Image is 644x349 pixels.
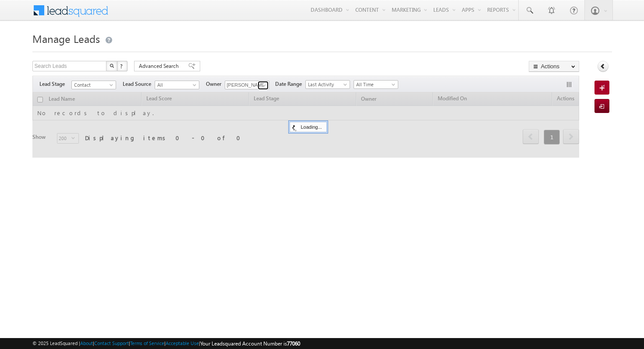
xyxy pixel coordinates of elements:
a: About [80,340,93,346]
span: Date Range [275,80,305,88]
img: Search [110,63,114,68]
a: Contact Support [94,340,129,346]
span: Contact [72,81,113,89]
div: Loading... [290,122,327,132]
a: All [155,81,199,89]
span: © 2025 LeadSquared | | | | | [32,339,300,348]
span: Lead Stage [39,80,71,88]
input: Type to Search [225,81,269,89]
span: Last Activity [306,81,347,88]
span: All [155,81,197,89]
span: Manage Leads [32,32,100,46]
a: Last Activity [305,80,350,89]
span: 77060 [287,340,300,347]
span: ? [120,62,124,70]
button: Actions [529,61,579,72]
button: ? [117,61,127,71]
a: Terms of Service [130,340,164,346]
a: All Time [354,80,398,89]
a: Show All Items [258,81,269,90]
a: Acceptable Use [166,340,199,346]
span: Lead Source [123,80,155,88]
span: Your Leadsquared Account Number is [200,340,300,347]
span: Advanced Search [139,62,181,70]
a: Contact [71,81,116,89]
span: All Time [354,81,396,88]
span: Owner [206,80,225,88]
